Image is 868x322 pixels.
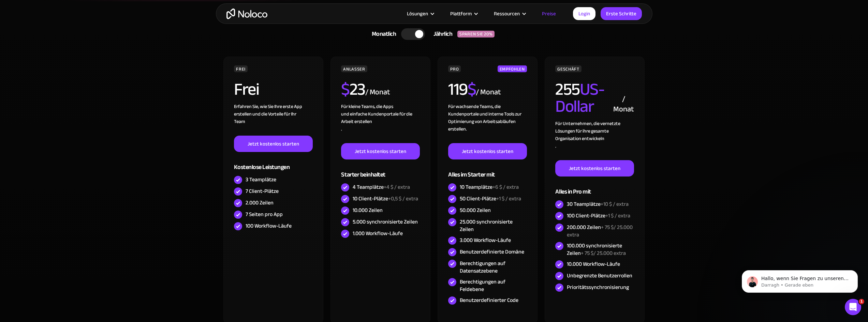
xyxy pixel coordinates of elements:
[494,9,520,18] font: Ressourcen
[343,65,365,73] font: ANLASSER
[496,194,521,204] font: +1 $ / extra
[555,186,591,197] font: Alles in Pro mit
[341,124,342,134] font: .
[341,102,393,111] font: Für kleine Teams, die Apps
[601,7,642,20] a: Erste Schritte
[246,198,274,208] font: 2.000 Zeilen
[845,299,861,315] iframe: Intercom-Live-Chat
[606,9,636,18] font: Erste Schritte
[355,147,406,156] font: Jetzt kostenlos starten
[485,9,533,18] div: Ressourcen
[567,199,601,209] font: 30 Teamplätze
[613,92,634,116] font: / Monat
[533,9,564,18] a: Preise
[567,282,629,292] font: Prioritätssynchronisierung
[448,143,527,159] a: Jetzt kostenlos starten
[398,9,442,18] div: Lösungen
[341,73,350,105] font: $
[460,277,505,294] font: Berechtigungen auf Feldebene
[341,143,420,159] a: Jetzt kostenlos starten
[388,194,418,204] font: +0,5 $ / extra
[350,73,365,105] font: 23
[248,139,299,149] font: Jetzt kostenlos starten
[246,174,276,185] font: 3 Teamplätze
[555,160,634,177] a: Jetzt kostenlos starten
[460,258,505,276] font: Berechtigungen auf Datensatzebene
[567,222,601,232] font: 200.000 Zeilen
[353,228,403,239] font: 1.000 Workflow-Läufe
[578,9,590,18] font: Login
[442,9,485,18] div: Plattform
[353,205,383,215] font: 10.000 Zeilen
[492,182,519,192] font: +6 $ / extra
[567,211,605,221] font: 100 Client-Plätze
[234,73,259,105] font: Frei
[460,235,511,245] font: 3.000 Workflow-Läufe
[246,209,283,219] font: 7 Seiten pro App
[567,241,622,258] font: 100.000 synchronisierte Zeilen
[448,102,521,134] font: Für wachsende Teams, die Kundenportale und interne Tools zur Optimierung von Arbeitsabläufen erst...
[555,119,620,128] font: Für Unternehmen, die vernetzte
[448,169,495,180] font: Alles im Starter mit
[460,194,496,204] font: 50 Client-Plätze
[567,271,632,281] font: Unbegrenzte Benutzerrollen
[372,28,396,40] font: Monatlich
[234,102,302,119] font: Erfahren Sie, wie Sie Ihre erste App erstellen und die Vorteile für Ihr
[581,248,626,258] font: + 75 $/ 25.000 extra
[460,295,518,305] font: Benutzerdefinierter Code
[555,141,556,151] font: .
[732,256,868,304] iframe: Intercom-Benachrichtigungsnachricht
[226,9,267,19] a: heim
[567,259,620,269] font: 10.000 Workflow-Läufe
[555,126,609,143] font: Lösungen für ihre gesamte Organisation entwickeln
[341,109,412,126] font: und einfache Kundenportale für die Arbeit erstellen
[234,136,312,152] a: Jetzt kostenlos starten
[569,164,620,173] font: Jetzt kostenlos starten
[460,205,491,215] font: 50.000 Zeilen
[460,217,513,234] font: 25.000 synchronisierte Zeilen
[605,211,630,221] font: +1 $ / extra
[450,65,459,73] font: PRO
[448,73,468,105] font: 119
[234,117,245,126] font: Team
[601,199,629,209] font: +10 $ / extra
[407,9,428,18] font: Lösungen
[353,217,418,227] font: 5.000 synchronisierte Zeilen
[573,7,595,20] a: Login
[476,85,501,99] font: / Monat
[860,299,863,304] font: 1
[555,73,580,105] font: 255
[500,65,525,73] font: EMPFOHLEN
[468,73,476,105] font: $
[555,73,604,122] font: US-Dollar
[353,194,388,204] font: 10 Client-Plätze
[246,221,292,231] font: 100 Workflow-Läufe
[433,28,452,40] font: Jährlich
[557,65,579,73] font: GESCHÄFT
[341,169,385,180] font: Starter beinhaltet
[450,9,472,18] font: Plattform
[234,162,290,173] font: Kostenlose Leistungen
[460,247,524,257] font: Benutzerdefinierte Domäne
[246,186,279,196] font: 7 Client-Plätze
[542,9,556,18] font: Preise
[236,65,246,73] font: FREI
[365,85,390,99] font: / Monat
[567,222,633,240] font: + 75 $/ 25.000 extra
[459,30,492,38] font: SPAREN SIE 20%
[353,182,384,192] font: 4 Teamplätze
[460,182,492,192] font: 10 Teamplätze
[384,182,410,192] font: +4 $ / extra
[462,147,513,156] font: Jetzt kostenlos starten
